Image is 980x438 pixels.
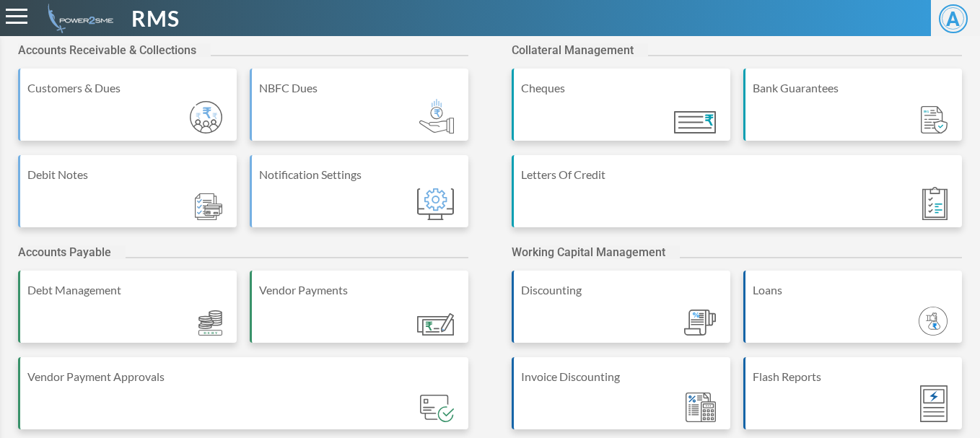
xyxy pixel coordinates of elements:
img: Module_ic [921,106,948,134]
img: Module_ic [920,385,948,422]
img: admin [42,4,113,33]
a: Vendor Payments Module_ic [250,271,468,357]
div: Letters Of Credit [521,166,955,183]
img: Module_ic [417,188,454,220]
a: Cheques Module_ic [512,69,730,155]
h2: Working Capital Management [512,245,680,259]
h2: Accounts Receivable & Collections [18,43,211,57]
a: Debit Notes Module_ic [18,155,237,242]
a: Customers & Dues Module_ic [18,69,237,155]
img: Module_ic [686,393,716,423]
a: Letters Of Credit Module_ic [512,155,962,242]
h2: Accounts Payable [18,245,126,259]
img: Module_ic [420,395,454,422]
img: Module_ic [198,310,222,336]
div: Flash Reports [753,368,955,385]
span: A [939,4,968,33]
div: Bank Guarantees [753,79,955,97]
div: NBFC Dues [259,79,461,97]
a: NBFC Dues Module_ic [250,69,468,155]
a: Bank Guarantees Module_ic [743,69,962,155]
a: Notification Settings Module_ic [250,155,468,242]
img: Module_ic [919,307,948,336]
img: Module_ic [674,111,716,133]
h2: Collateral Management [512,43,648,57]
div: Invoice Discounting [521,368,723,385]
img: Module_ic [195,193,222,220]
div: Debt Management [27,281,229,299]
a: Loans Module_ic [743,271,962,357]
img: Module_ic [190,101,222,133]
div: Notification Settings [259,166,461,183]
img: Module_ic [419,99,454,133]
div: Customers & Dues [27,79,229,97]
div: Cheques [521,79,723,97]
div: Debit Notes [27,166,229,183]
div: Loans [753,281,955,299]
div: Discounting [521,281,723,299]
div: Vendor Payments [259,281,461,299]
img: Module_ic [417,313,454,336]
a: Debt Management Module_ic [18,271,237,357]
span: RMS [131,2,180,35]
div: Vendor Payment Approvals [27,368,461,385]
a: Discounting Module_ic [512,271,730,357]
img: Module_ic [922,187,948,220]
img: Module_ic [684,310,716,336]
